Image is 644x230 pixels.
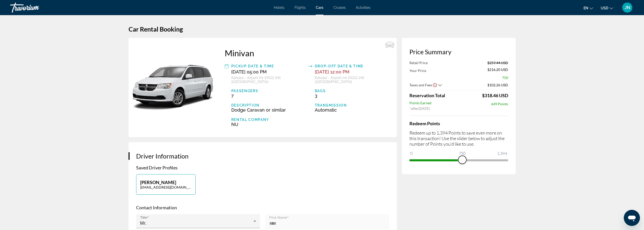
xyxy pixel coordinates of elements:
span: Your Price [409,68,426,73]
span: after [411,106,419,111]
span: [DATE] 12:00 PM [315,69,349,74]
span: USD [601,6,608,10]
span: Retail Price [409,61,428,65]
p: Saved Driver Profiles [136,165,389,170]
button: [PERSON_NAME][EMAIL_ADDRESS][DOMAIN_NAME] [136,174,196,195]
span: en [584,6,588,10]
button: Show Taxes and Fees breakdown [409,82,442,87]
span: Taxes and Fees [409,83,432,87]
div: $318.46 USD [482,93,508,98]
h3: Driver Information [136,152,389,160]
p: [EMAIL_ADDRESS][DOMAIN_NAME] [140,185,192,189]
button: Show Taxes and Fees disclaimer [433,83,437,87]
button: Change language [584,4,593,12]
div: Automatic [315,107,389,113]
div: * [DATE] [409,106,508,111]
a: Hotels [274,6,284,10]
div: Dodge Caravan or similar [231,107,306,113]
a: Cars [316,6,323,10]
div: 7 [231,93,306,98]
span: 750 [458,150,466,156]
h3: Price Summary [409,48,508,56]
div: Kahului - Airport Int [OGG] [HI] [[GEOGRAPHIC_DATA]] [231,76,306,84]
span: JN [625,5,630,10]
iframe: Button to launch messaging window [624,210,640,226]
a: Cruises [334,6,346,10]
p: [PERSON_NAME] [140,180,192,185]
a: Activities [356,6,370,10]
button: User Menu [621,2,634,13]
span: $259.44 USD [487,61,508,65]
span: Reservation Total [409,93,445,98]
span: $102.26 USD [487,83,508,87]
div: Transmission [315,103,389,107]
div: Kahului - Airport Int [OGG] [HI] [[GEOGRAPHIC_DATA]] [315,76,389,84]
a: Flights [295,6,306,10]
div: Passengers [231,89,306,93]
div: Bags [315,89,389,93]
p: Contact Information [136,205,389,210]
span: [DATE] 05:00 PM [231,69,267,74]
button: Change currency [601,4,613,12]
div: Description [231,103,306,107]
span: Mr. [140,221,147,226]
a: Travorium [10,1,61,14]
span: ngx-slider [458,156,466,164]
ngx-slider: ngx-slider [409,159,508,160]
mat-label: First Name [269,216,287,219]
div: Drop-off Date & Time [315,63,389,69]
span: 649 Points [491,102,508,106]
h1: Car Rental Booking [129,25,516,33]
span: 1,394 [496,150,508,156]
span: $216.20 USD [487,67,508,73]
div: Minivan [225,48,389,58]
div: Rental Company [231,118,306,122]
span: Points Earned [409,101,431,106]
span: 0 [409,150,413,156]
span: 750 [502,75,508,80]
div: 3 [315,93,389,98]
p: Redeem up to 1,394 Points to save even more on this transaction! Use the slider below to adjust t... [409,130,508,147]
div: NU [231,122,306,127]
mat-label: Title [140,216,147,219]
h4: Redeem Points [409,121,508,126]
div: Pickup Date & Time [231,63,306,69]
